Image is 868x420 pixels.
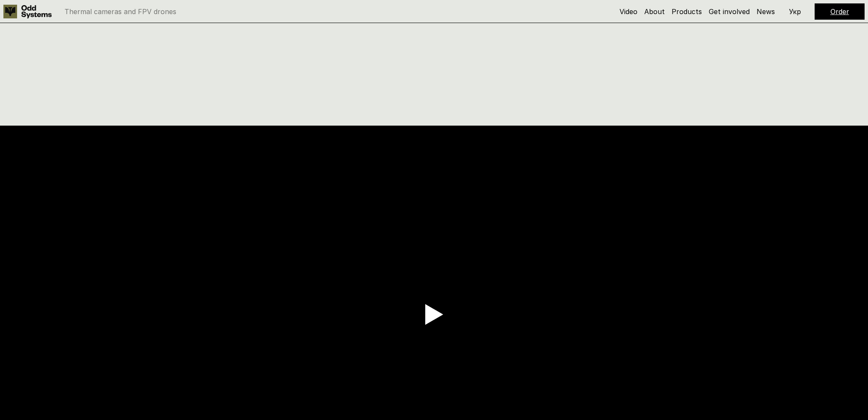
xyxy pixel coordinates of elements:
[644,7,665,16] a: About
[620,7,637,16] a: Video
[709,7,750,16] a: Get involved
[757,7,775,16] a: News
[64,8,176,15] p: Thermal cameras and FPV drones
[789,8,801,15] p: Укр
[830,7,849,16] a: Order
[672,7,702,16] a: Products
